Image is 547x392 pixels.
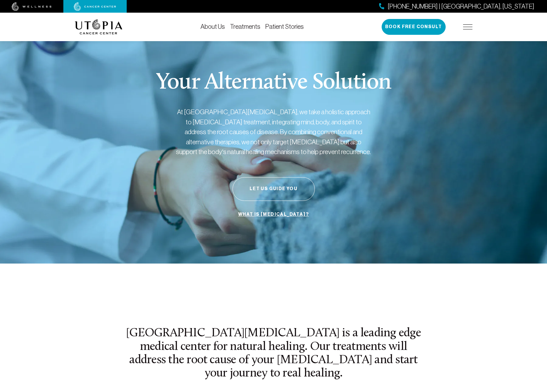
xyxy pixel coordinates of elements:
a: [PHONE_NUMBER] | [GEOGRAPHIC_DATA], [US_STATE] [379,2,534,11]
a: What is [MEDICAL_DATA]? [237,208,310,221]
img: wellness [12,2,52,11]
a: Patient Stories [265,23,304,30]
img: icon-hamburger [463,24,473,29]
img: cancer center [74,2,116,11]
img: logo [75,19,123,34]
button: Let Us Guide You [232,177,315,201]
h2: [GEOGRAPHIC_DATA][MEDICAL_DATA] is a leading edge medical center for natural healing. Our treatme... [125,327,422,380]
p: At [GEOGRAPHIC_DATA][MEDICAL_DATA], we take a holistic approach to [MEDICAL_DATA] treatment, inte... [175,107,372,157]
p: Your Alternative Solution [156,72,391,94]
a: Treatments [230,23,260,30]
span: [PHONE_NUMBER] | [GEOGRAPHIC_DATA], [US_STATE] [388,2,534,11]
button: Book Free Consult [382,19,446,35]
a: About Us [200,23,225,30]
